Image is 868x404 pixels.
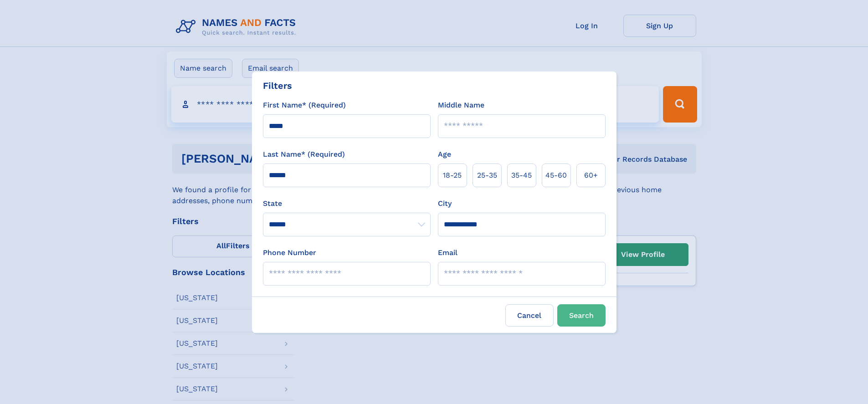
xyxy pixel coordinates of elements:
[438,198,452,209] label: City
[263,198,431,209] label: State
[263,100,346,111] label: First Name* (Required)
[511,170,532,181] span: 35‑45
[263,149,345,160] label: Last Name* (Required)
[584,170,598,181] span: 60+
[557,304,606,327] button: Search
[438,100,484,111] label: Middle Name
[443,170,462,181] span: 18‑25
[263,247,316,258] label: Phone Number
[438,149,451,160] label: Age
[263,79,292,92] div: Filters
[545,170,567,181] span: 45‑60
[477,170,497,181] span: 25‑35
[438,247,457,258] label: Email
[505,304,554,327] label: Cancel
